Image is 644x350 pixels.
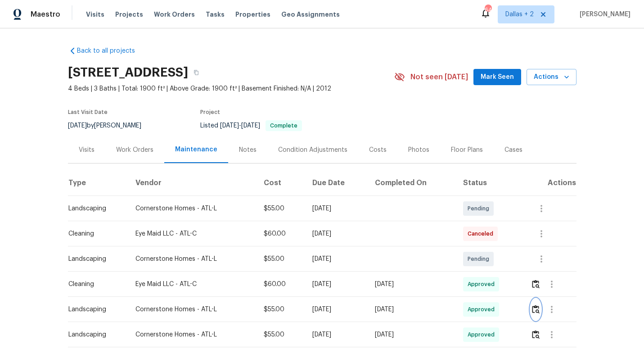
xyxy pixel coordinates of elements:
button: Actions [527,69,576,86]
th: Type [68,171,129,196]
button: Mark Seen [473,69,521,86]
div: Photos [408,145,429,155]
span: Maestro [31,10,60,19]
span: [PERSON_NAME] [576,10,630,19]
div: $60.00 [264,229,298,238]
span: Approved [468,330,498,339]
div: [DATE] [312,330,360,339]
button: Review Icon [531,324,541,345]
div: [DATE] [312,280,360,289]
h2: [STREET_ADDRESS] [68,68,188,77]
span: Not seen [DATE] [410,73,468,82]
div: Costs [369,145,387,155]
span: Properties [235,10,270,19]
div: Cornerstone Homes - ATL-L [135,255,249,264]
th: Cost [257,171,305,196]
span: Geo Assignments [281,10,340,19]
span: Tasks [206,11,225,18]
div: [DATE] [312,305,360,314]
div: Work Orders [116,145,153,155]
div: $55.00 [264,305,298,314]
span: [DATE] [241,123,260,129]
span: [DATE] [68,123,87,129]
div: Landscaping [68,255,122,264]
div: [DATE] [375,305,449,314]
div: $55.00 [264,330,298,339]
div: Floor Plans [451,145,483,155]
span: - [220,123,260,129]
span: Mark Seen [481,72,514,83]
img: Review Icon [532,305,540,314]
div: Condition Adjustments [278,145,347,155]
div: $55.00 [264,204,298,213]
div: Landscaping [68,204,122,213]
span: Approved [468,305,498,314]
span: Approved [468,280,498,289]
div: Cleaning [68,280,122,289]
div: Eye Maid LLC - ATL-C [135,229,249,238]
div: $55.00 [264,255,298,264]
span: 4 Beds | 3 Baths | Total: 1900 ft² | Above Grade: 1900 ft² | Basement Finished: N/A | 2012 [68,84,394,93]
div: Cornerstone Homes - ATL-L [135,330,249,339]
span: Work Orders [154,10,195,19]
div: [DATE] [312,255,360,264]
div: Visits [79,145,95,155]
div: Maintenance [175,145,217,154]
div: Cases [504,145,522,155]
th: Actions [523,171,576,196]
img: Review Icon [532,280,540,288]
th: Completed On [368,171,456,196]
div: Notes [239,145,257,155]
div: by [PERSON_NAME] [68,120,152,131]
span: Canceled [468,229,497,238]
span: Listed [200,123,302,129]
div: [DATE] [312,229,360,238]
span: Pending [468,204,493,213]
span: Actions [534,72,569,83]
div: [DATE] [375,280,449,289]
th: Vendor [128,171,257,196]
div: Cornerstone Homes - ATL-L [135,305,249,314]
span: Visits [86,10,104,19]
div: Landscaping [68,305,122,314]
span: [DATE] [220,123,239,129]
th: Status [456,171,523,196]
span: Projects [115,10,143,19]
a: Back to all projects [68,46,154,55]
div: [DATE] [375,330,449,339]
div: Cornerstone Homes - ATL-L [135,204,249,213]
span: Project [200,109,220,115]
th: Due Date [305,171,368,196]
div: [DATE] [312,204,360,213]
img: Review Icon [532,330,540,339]
button: Review Icon [531,273,541,295]
span: Complete [266,123,301,128]
div: Landscaping [68,330,122,339]
div: 64 [485,5,491,14]
span: Pending [468,255,493,264]
div: $60.00 [264,280,298,289]
span: Dallas + 2 [505,10,534,19]
div: Eye Maid LLC - ATL-C [135,280,249,289]
span: Last Visit Date [68,109,108,115]
button: Review Icon [531,299,541,320]
div: Cleaning [68,229,122,238]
